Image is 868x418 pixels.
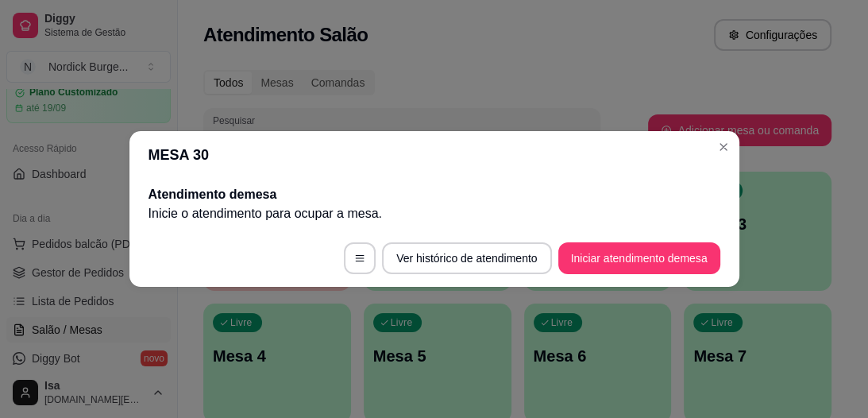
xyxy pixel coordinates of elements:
[382,242,551,274] button: Ver histórico de atendimento
[558,242,720,274] button: Iniciar atendimento demesa
[149,204,720,223] p: Inicie o atendimento para ocupar a mesa .
[129,131,739,179] header: MESA 30
[149,185,720,204] h2: Atendimento de mesa
[711,134,736,160] button: Close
